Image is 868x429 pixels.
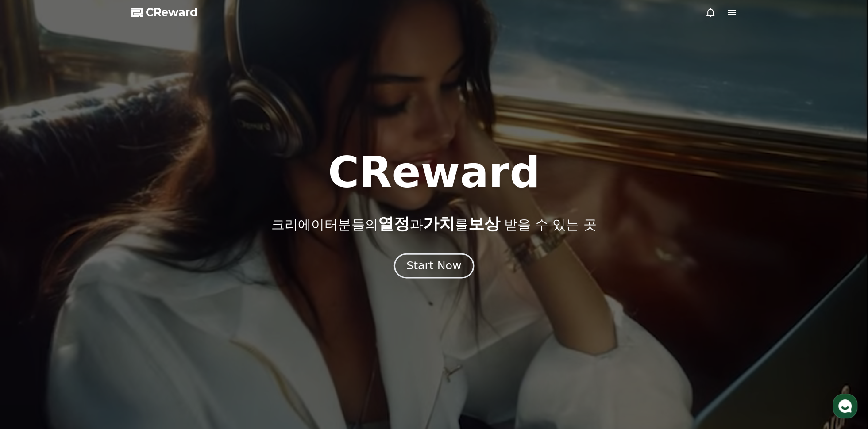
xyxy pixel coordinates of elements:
[146,5,198,19] span: CReward
[394,253,474,279] button: Start Now
[131,5,198,19] a: CReward
[406,258,461,273] div: Start Now
[468,214,500,233] span: 보상
[81,294,92,301] span: 대화
[378,214,409,233] span: 열정
[328,151,540,194] h1: CReward
[396,263,472,271] a: Start Now
[28,294,33,301] span: 홈
[3,280,58,303] a: 홈
[423,214,455,233] span: 가치
[114,280,170,303] a: 설정
[271,215,596,233] p: 크리에이터분들의 과 를 받을 수 있는 곳
[137,294,147,301] span: 설정
[58,280,114,303] a: 대화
